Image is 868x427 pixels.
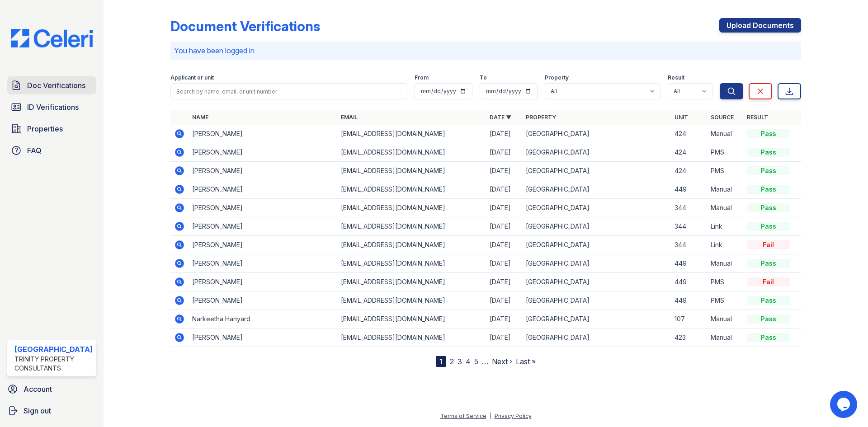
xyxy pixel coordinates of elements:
a: Unit [675,114,688,121]
td: [DATE] [486,125,522,143]
a: 3 [458,357,462,366]
td: 107 [671,310,707,328]
div: Fail [747,277,790,286]
td: 424 [671,162,707,180]
td: [PERSON_NAME] [189,328,337,347]
td: Manual [707,310,743,328]
a: Property [526,114,556,121]
div: Pass [747,129,790,138]
td: Manual [707,328,743,347]
td: 344 [671,236,707,254]
div: Pass [747,333,790,342]
label: To [480,74,487,81]
td: [DATE] [486,273,522,291]
td: [GEOGRAPHIC_DATA] [522,310,671,328]
a: Upload Documents [719,18,801,33]
td: [GEOGRAPHIC_DATA] [522,217,671,236]
p: You have been logged in [174,45,797,56]
div: Pass [747,166,790,175]
td: [DATE] [486,180,522,199]
a: Doc Verifications [7,76,96,94]
td: [EMAIL_ADDRESS][DOMAIN_NAME] [337,254,486,273]
td: [EMAIL_ADDRESS][DOMAIN_NAME] [337,236,486,254]
label: Result [668,74,684,81]
td: Manual [707,180,743,199]
a: Account [4,380,100,398]
span: FAQ [27,145,42,156]
td: 449 [671,291,707,310]
td: [GEOGRAPHIC_DATA] [522,180,671,199]
td: [EMAIL_ADDRESS][DOMAIN_NAME] [337,162,486,180]
td: Link [707,217,743,236]
div: Pass [747,296,790,305]
td: [DATE] [486,143,522,162]
a: FAQ [7,141,96,160]
td: [EMAIL_ADDRESS][DOMAIN_NAME] [337,199,486,217]
td: [GEOGRAPHIC_DATA] [522,143,671,162]
td: 424 [671,143,707,162]
a: 4 [466,357,471,366]
input: Search by name, email, or unit number [170,83,407,99]
td: [EMAIL_ADDRESS][DOMAIN_NAME] [337,217,486,236]
td: 423 [671,328,707,347]
td: [PERSON_NAME] [189,143,337,162]
td: [GEOGRAPHIC_DATA] [522,291,671,310]
div: Pass [747,222,790,231]
td: [EMAIL_ADDRESS][DOMAIN_NAME] [337,291,486,310]
td: [GEOGRAPHIC_DATA] [522,236,671,254]
div: Pass [747,314,790,324]
a: Last » [516,357,536,366]
img: CE_Logo_Blue-a8612792a0a2168367f1c8372b55b34899dd931a85d93a1a3d3e32e68fde9ad4.png [4,29,100,47]
a: Privacy Policy [495,413,532,419]
td: [EMAIL_ADDRESS][DOMAIN_NAME] [337,180,486,199]
td: [EMAIL_ADDRESS][DOMAIN_NAME] [337,310,486,328]
div: Fail [747,240,790,249]
iframe: chat widget [830,391,859,418]
td: [PERSON_NAME] [189,273,337,291]
td: [EMAIL_ADDRESS][DOMAIN_NAME] [337,273,486,291]
label: Applicant or unit [170,74,214,81]
div: Pass [747,203,790,212]
a: ID Verifications [7,98,96,116]
td: 344 [671,217,707,236]
td: [EMAIL_ADDRESS][DOMAIN_NAME] [337,125,486,143]
td: Manual [707,125,743,143]
td: Narkeetha Hanyard [189,310,337,328]
td: [PERSON_NAME] [189,199,337,217]
td: [PERSON_NAME] [189,180,337,199]
td: [EMAIL_ADDRESS][DOMAIN_NAME] [337,328,486,347]
td: [GEOGRAPHIC_DATA] [522,125,671,143]
a: Properties [7,120,96,138]
a: Result [747,114,768,121]
a: Sign out [4,402,100,420]
td: 449 [671,254,707,273]
td: PMS [707,291,743,310]
td: [EMAIL_ADDRESS][DOMAIN_NAME] [337,143,486,162]
a: 5 [474,357,478,366]
span: Account [24,384,52,394]
div: Pass [747,185,790,194]
td: Link [707,236,743,254]
div: Document Verifications [170,18,320,34]
td: [GEOGRAPHIC_DATA] [522,273,671,291]
span: Sign out [24,405,51,416]
a: 2 [450,357,454,366]
a: Date ▼ [490,114,511,121]
div: Pass [747,259,790,268]
td: [DATE] [486,328,522,347]
span: … [482,356,488,367]
td: [PERSON_NAME] [189,291,337,310]
div: 1 [436,356,446,367]
td: 344 [671,199,707,217]
td: PMS [707,143,743,162]
td: 449 [671,180,707,199]
label: Property [545,74,569,81]
td: PMS [707,162,743,180]
a: Source [711,114,734,121]
td: [DATE] [486,162,522,180]
td: [PERSON_NAME] [189,254,337,273]
td: [DATE] [486,291,522,310]
a: Name [192,114,208,121]
td: [DATE] [486,310,522,328]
